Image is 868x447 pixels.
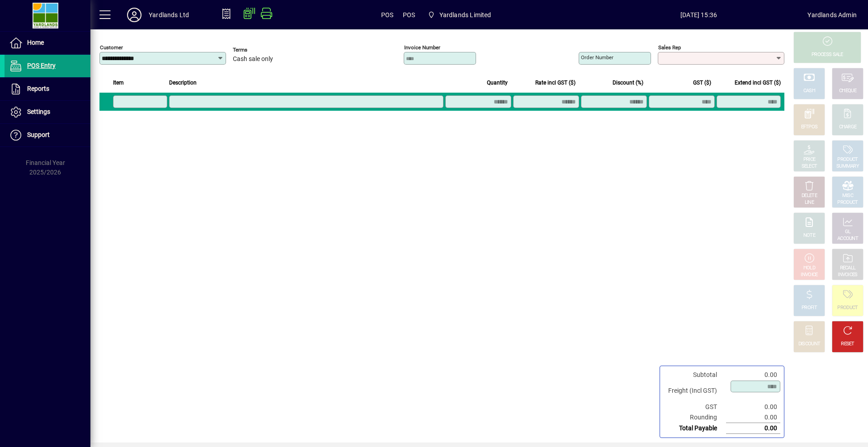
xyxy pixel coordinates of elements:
[403,8,415,22] span: POS
[100,44,123,51] mat-label: Customer
[664,423,726,434] td: Total Payable
[27,108,50,115] span: Settings
[837,305,858,311] div: PRODUCT
[113,78,124,88] span: Item
[842,193,853,199] div: MISC
[726,412,780,423] td: 0.00
[807,8,857,22] div: Yardlands Admin
[845,229,851,235] div: GL
[726,402,780,412] td: 0.00
[487,78,508,88] span: Quantity
[5,124,90,146] a: Support
[802,193,817,199] div: DELETE
[233,56,273,63] span: Cash sale only
[169,78,197,88] span: Description
[837,235,858,242] div: ACCOUNT
[120,7,149,23] button: Profile
[836,163,859,170] div: SUMMARY
[404,44,440,51] mat-label: Invoice number
[439,8,491,22] span: Yardlands Limited
[590,8,808,22] span: [DATE] 15:36
[801,124,818,131] div: EFTPOS
[841,341,854,348] div: RESET
[149,8,189,22] div: Yardlands Ltd
[726,423,780,434] td: 0.00
[803,232,815,239] div: NOTE
[664,380,726,402] td: Freight (Incl GST)
[693,78,711,88] span: GST ($)
[839,88,856,94] div: CHEQUE
[801,272,817,278] div: INVOICE
[837,156,858,163] div: PRODUCT
[811,52,843,58] div: PROCESS SALE
[5,101,90,123] a: Settings
[664,370,726,380] td: Subtotal
[381,8,394,22] span: POS
[838,272,857,278] div: INVOICES
[664,412,726,423] td: Rounding
[27,131,50,138] span: Support
[664,402,726,412] td: GST
[27,62,56,69] span: POS Entry
[5,78,90,100] a: Reports
[802,163,817,170] div: SELECT
[803,265,815,272] div: HOLD
[837,199,858,206] div: PRODUCT
[233,47,287,53] span: Terms
[798,341,820,348] div: DISCOUNT
[839,124,857,131] div: CHARGE
[805,199,814,206] div: LINE
[803,88,815,94] div: CASH
[658,44,681,51] mat-label: Sales rep
[726,370,780,380] td: 0.00
[802,305,817,311] div: PROFIT
[581,54,613,61] mat-label: Order number
[735,78,781,88] span: Extend incl GST ($)
[803,156,816,163] div: PRICE
[27,39,44,46] span: Home
[535,78,576,88] span: Rate incl GST ($)
[613,78,643,88] span: Discount (%)
[5,32,90,54] a: Home
[840,265,856,272] div: RECALL
[27,85,49,92] span: Reports
[424,7,495,23] span: Yardlands Limited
